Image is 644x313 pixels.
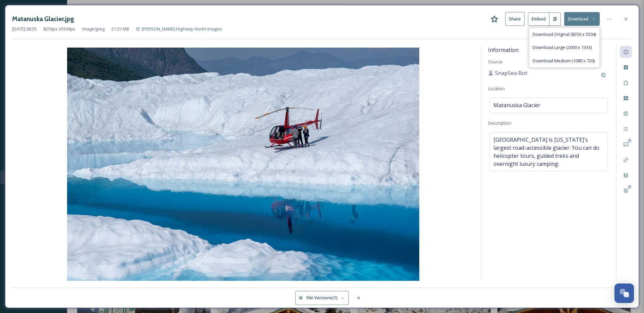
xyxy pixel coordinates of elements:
span: Description [488,120,511,126]
span: [PERSON_NAME] Highway North Images [142,26,222,32]
span: [GEOGRAPHIC_DATA] is [US_STATE]'s largest road-accessible glacier. You can do helicopter tours, g... [493,136,604,168]
div: 0 [627,138,632,143]
button: Embed [528,12,549,26]
span: 8256 px x 5504 px [43,26,75,32]
span: SnapSea Bot [495,69,527,77]
span: [DATE] 06:55 [12,26,37,32]
div: 0 [627,185,632,189]
span: 21.01 MB [111,26,129,32]
h3: Matanuska Glacier.jpg [12,14,74,24]
span: Location [488,85,505,91]
span: Source [488,59,502,65]
span: Information [488,46,519,54]
span: Download Original (8256 x 5504) [533,31,596,38]
span: Matanuska Glacier [493,101,540,109]
button: Download [564,12,600,26]
span: image/jpeg [82,26,105,32]
button: Open Chat [614,284,634,303]
button: Share [505,12,525,26]
button: File Versions(1) [295,291,349,305]
img: 2384443.jpg [12,48,474,282]
span: Download Large (2000 x 1333) [533,44,592,51]
span: Download Medium (1080 x 720) [533,58,595,64]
